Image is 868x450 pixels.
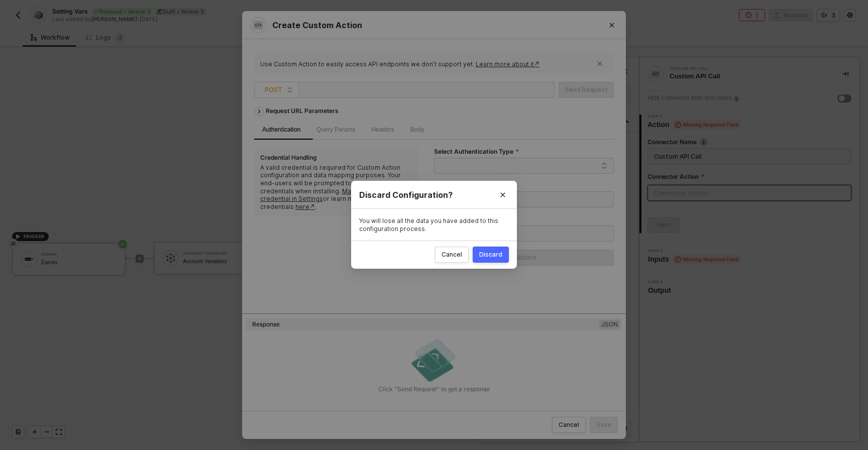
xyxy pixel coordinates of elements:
span: Headers [371,126,394,133]
a: Manage your existing credential in Settings [260,187,406,203]
a: Learn more about it↗ [476,60,539,68]
div: Cancel [442,251,462,259]
button: Send Request [559,82,614,98]
input: Password [434,226,614,242]
div: A valid credential is required for Custom Action configuration and data mapping purposes. Your en... [260,164,413,211]
span: POST [265,82,293,97]
div: You will lose all the data you have added to this configuration process. [359,217,509,233]
button: Close [598,11,626,39]
button: Validate [434,250,614,266]
span: icon-close [597,61,603,67]
div: Click ”Send Request” to get a response [246,385,622,393]
span: icon-arrow-right [255,110,263,114]
button: Discard [473,247,509,263]
div: Credential Handling [260,154,317,162]
div: Cancel [559,421,579,429]
div: Response [252,320,280,328]
div: Use Custom Action to easily access API endpoints we don’t support yet. [260,60,592,68]
div: Request URL Parameters [261,102,344,120]
span: JSON [599,320,620,329]
img: integration-icon [253,20,263,30]
button: Save [590,417,618,433]
div: Discard Configuration? [359,190,509,200]
label: Select Authentication Type [434,148,519,156]
button: Cancel [435,247,469,263]
button: Cancel [552,417,586,433]
span: Body [410,126,424,133]
div: Authentication [262,125,300,135]
span: Query Params [316,126,355,133]
div: Discard [479,251,502,259]
a: here↗ [295,203,315,210]
button: Close [489,181,517,209]
div: Create Custom Action [250,17,618,33]
img: empty-state-send-request [409,335,459,385]
input: User [434,191,614,207]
